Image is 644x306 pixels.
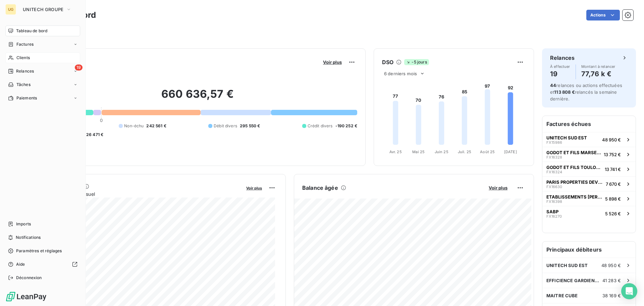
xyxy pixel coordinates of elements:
span: Débit divers [214,123,237,129]
button: Voir plus [321,59,344,65]
span: Tâches [16,82,31,88]
span: ETABLISSEMENTS [PERSON_NAME] [546,194,602,200]
span: 7 670 € [606,181,621,187]
h6: Principaux débiteurs [542,242,636,258]
span: Paramètres et réglages [16,248,62,254]
span: 38 169 € [602,293,621,298]
span: Voir plus [323,59,342,65]
h2: 660 636,57 € [38,87,357,107]
span: 6 derniers mois [384,71,417,76]
span: Non-échu [124,123,144,129]
button: Actions [586,10,620,20]
button: PARIS PROPERTIES DEVELOPPEMENT (PROUDREED)FX166307 670 € [542,176,636,191]
span: MAITRE CUBE [546,293,578,298]
button: GODOT ET FILS TOULON 2FX1632413 741 € [542,162,636,176]
tspan: [DATE] [504,149,517,154]
span: Voir plus [489,185,507,190]
span: Paiements [16,95,37,101]
span: Imports [16,221,31,227]
span: À effectuer [550,64,570,69]
span: 48 950 € [602,137,621,142]
span: SABP [546,209,558,214]
div: Open Intercom Messenger [621,283,637,299]
span: UNITECH GROUPE [23,7,63,12]
span: Notifications [16,234,41,241]
tspan: Août 25 [480,149,495,154]
h6: DSO [382,58,393,66]
span: FX16398 [546,200,562,204]
span: 13 741 € [605,167,621,172]
tspan: Mai 25 [412,149,425,154]
span: Chiffre d'affaires mensuel [38,190,241,198]
span: 0 [100,118,103,123]
span: FX16270 [546,214,562,218]
span: 41 283 € [602,278,621,283]
span: Clients [16,55,30,61]
h6: Relances [550,54,575,62]
span: Relances [16,68,34,74]
img: Logo LeanPay [5,291,47,302]
button: UNITECH SUD ESTFX1598648 950 € [542,132,636,147]
span: Montant à relancer [581,64,615,69]
button: Voir plus [244,185,264,191]
span: FX15986 [546,140,562,144]
span: 5 898 € [605,196,621,202]
button: ETABLISSEMENTS [PERSON_NAME]FX163985 898 € [542,191,636,206]
h6: Factures échues [542,116,636,132]
span: -26 471 € [84,132,103,138]
span: Déconnexion [16,275,42,281]
span: relances ou actions effectuées et relancés la semaine dernière. [550,83,622,101]
span: 113 808 € [554,89,575,95]
span: 242 561 € [146,123,166,129]
span: 13 752 € [604,152,621,157]
span: EFFICIENCE GARDIENNAGE [546,278,602,283]
span: UNITECH SUD EST [546,263,588,268]
button: Voir plus [487,185,509,191]
span: Tableau de bord [16,28,47,34]
div: UG [5,4,16,15]
h4: 19 [550,69,570,79]
span: UNITECH SUD EST [546,135,587,140]
tspan: Avr. 25 [389,149,402,154]
span: 44 [550,83,556,88]
span: GODOT ET FILS TOULON 2 [546,165,602,170]
span: -190 252 € [335,123,358,129]
span: Aide [16,261,25,267]
tspan: Juil. 25 [458,149,471,154]
span: 295 550 € [240,123,260,129]
button: SABPFX162705 526 € [542,206,636,221]
button: GODOT ET FILS MARSEILLE 2FX1632813 752 € [542,147,636,162]
h6: Balance âgée [302,184,338,192]
span: FX16630 [546,185,562,189]
tspan: Juin 25 [435,149,448,154]
span: FX16328 [546,155,562,159]
span: 5 526 € [605,211,621,216]
span: PARIS PROPERTIES DEVELOPPEMENT (PROUDREED) [546,179,603,185]
span: -5 jours [404,59,429,65]
span: GODOT ET FILS MARSEILLE 2 [546,150,601,155]
h4: 77,76 k € [581,69,615,79]
a: Aide [5,259,80,270]
span: 48 950 € [601,263,621,268]
span: 19 [75,64,83,71]
span: Crédit divers [308,123,333,129]
span: FX16324 [546,170,562,174]
span: Factures [16,41,34,47]
span: Voir plus [246,186,262,190]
